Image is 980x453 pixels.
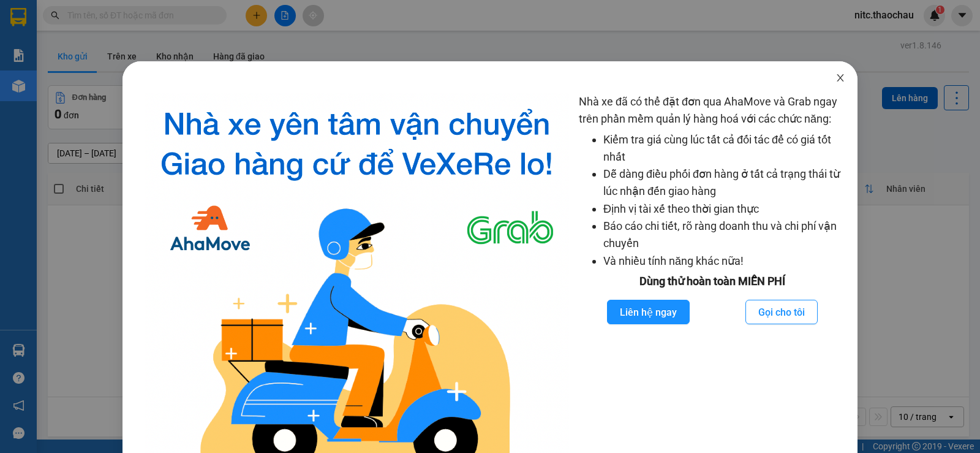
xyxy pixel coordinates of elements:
[745,300,818,324] button: Gọi cho tôi
[620,305,677,320] span: Liên hệ ngay
[603,218,845,253] li: Báo cáo chi tiết, rõ ràng doanh thu và chi phí vận chuyển
[579,273,845,290] div: Dùng thử hoàn toàn MIỄN PHÍ
[607,300,690,324] button: Liên hệ ngay
[603,253,845,270] li: Và nhiều tính năng khác nữa!
[835,73,845,83] span: close
[603,200,845,218] li: Định vị tài xế theo thời gian thực
[603,166,845,200] li: Dễ dàng điều phối đơn hàng ở tất cả trạng thái từ lúc nhận đến giao hàng
[603,131,845,166] li: Kiểm tra giá cùng lúc tất cả đối tác để có giá tốt nhất
[758,305,805,320] span: Gọi cho tôi
[823,61,858,96] button: Close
